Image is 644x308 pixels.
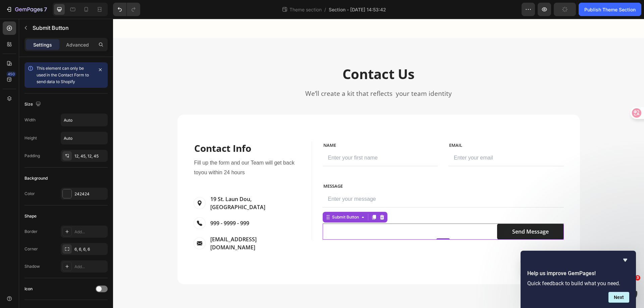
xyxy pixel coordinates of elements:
div: Help us improve GemPages! [527,256,629,303]
iframe: Intercom notifications 訊息 [510,243,644,290]
p: NAME [210,123,324,130]
p: Submit Button [33,24,105,32]
span: 3 [635,275,640,281]
h2: Help us improve GemPages! [527,269,629,278]
div: 6, 6, 6, 6 [74,246,106,252]
input: Enter your message [210,172,451,189]
div: Undo/Redo [113,3,140,16]
p: MESSAGE [210,164,450,171]
div: 242424 [74,191,106,197]
div: 12, 45, 12, 45 [74,153,106,159]
div: Corner [24,246,38,252]
input: Enter your email [335,131,451,147]
div: Submit Button [218,195,247,201]
div: Add... [74,264,106,270]
span: And if you have a moment, we’d greatly appreciate it if you could share your experience with the ... [29,19,111,85]
span: This element can only be used in the Contact Form to send data to Shopify [37,66,89,84]
button: 7 [3,3,50,16]
input: Enter your first name [210,131,325,147]
input: Auto [61,132,107,144]
span: Theme section [288,6,323,13]
div: Send Message [399,209,436,217]
div: Border [24,229,38,235]
div: Size [24,100,42,109]
div: Icon [24,286,33,292]
div: Color [24,191,35,197]
div: Height [24,135,37,141]
p: 7 [44,5,47,13]
p: Quick feedback to build what you need. [527,280,629,287]
button: Hide survey [621,256,629,264]
div: Width [24,117,36,123]
p: Advanced [66,41,89,48]
input: Auto [61,114,107,126]
div: Background [24,175,48,181]
span: Section - [DATE] 14:53:42 [329,6,386,13]
div: 450 [6,71,16,77]
span: / [324,6,326,13]
div: Padding [24,153,40,159]
button: Send Message [384,205,451,221]
div: Shape [24,213,37,219]
div: Add... [74,229,106,235]
button: Publish Theme Section [579,3,641,16]
div: Publish Theme Section [584,6,636,13]
p: Email [336,123,450,130]
p: Settings [33,41,52,48]
button: Next question [608,292,629,303]
p: Message from Ethan, sent 11 分鐘前 [29,26,116,32]
iframe: Design area [113,19,644,308]
div: Shadow [24,263,40,269]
